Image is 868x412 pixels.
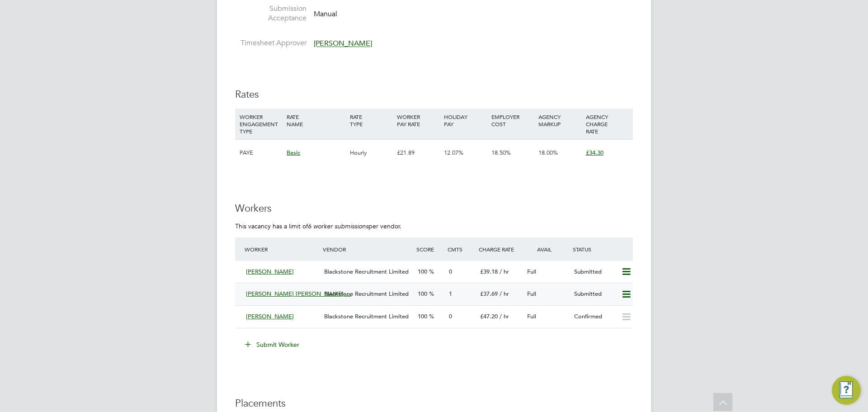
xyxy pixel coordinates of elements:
span: / hr [500,268,509,275]
span: Blackstone Recruitment Limited [324,290,409,298]
div: RATE NAME [284,109,347,132]
span: [PERSON_NAME] [314,39,372,48]
span: / hr [500,313,509,320]
label: Timesheet Approver [235,38,307,48]
div: RATE TYPE [348,109,395,132]
div: Avail [524,241,571,257]
span: 18.50% [491,149,511,156]
div: WORKER PAY RATE [395,109,442,132]
span: Full [527,313,536,320]
label: Submission Acceptance [235,4,307,23]
span: 100 [418,290,427,298]
button: Engage Resource Center [832,376,861,405]
div: Worker [242,241,321,257]
h3: Rates [235,88,633,101]
div: EMPLOYER COST [489,109,536,132]
div: PAYE [237,140,284,166]
button: Submit Worker [239,337,307,352]
span: Basic [287,149,300,156]
span: Manual [314,9,337,19]
span: Blackstone Recruitment Limited [324,268,409,275]
span: 0 [449,268,452,275]
em: 6 worker submissions [308,222,368,230]
span: 1 [449,290,452,298]
span: 12.07% [444,149,463,156]
span: £34.30 [586,149,604,156]
span: 0 [449,313,452,320]
span: 100 [418,313,427,320]
div: Confirmed [571,309,618,324]
span: £39.18 [480,268,498,275]
span: £47.20 [480,313,498,320]
div: Score [414,241,445,257]
div: Status [571,241,633,257]
span: [PERSON_NAME] [246,268,294,275]
div: AGENCY MARKUP [536,109,583,132]
div: Charge Rate [476,241,524,257]
span: Full [527,268,536,275]
div: Hourly [348,140,395,166]
span: Full [527,290,536,298]
h3: Placements [235,397,633,410]
div: Cmts [445,241,476,257]
span: [PERSON_NAME] [PERSON_NAME]-… [246,290,351,298]
span: 18.00% [538,149,558,156]
div: WORKER ENGAGEMENT TYPE [237,109,284,139]
span: Blackstone Recruitment Limited [324,313,409,320]
h3: Workers [235,202,633,215]
span: [PERSON_NAME] [246,313,294,320]
div: £21.89 [395,140,442,166]
p: This vacancy has a limit of per vendor. [235,222,633,230]
div: Vendor [321,241,414,257]
span: 100 [418,268,427,275]
span: £37.69 [480,290,498,298]
div: Submitted [571,265,618,279]
div: AGENCY CHARGE RATE [584,109,631,139]
div: HOLIDAY PAY [442,109,489,132]
div: Submitted [571,287,618,302]
span: / hr [500,290,509,298]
